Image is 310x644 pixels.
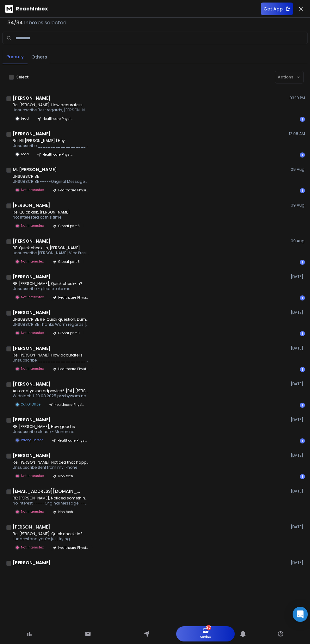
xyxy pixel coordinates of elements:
[289,131,305,136] p: 12:08 AM
[13,102,89,108] p: Re: [PERSON_NAME], How accurate is
[13,210,84,215] p: Re: Quick ask, [PERSON_NAME]
[21,331,44,335] p: Not Interested
[13,174,89,179] p: UNSUBSCRIBE
[8,19,23,27] span: 34 / 34
[291,274,305,279] p: [DATE]
[13,131,51,137] h1: [PERSON_NAME]
[13,95,51,101] h1: [PERSON_NAME]
[58,224,80,228] p: Global part 3
[13,238,51,244] h1: [PERSON_NAME]
[13,281,89,286] p: RE: [PERSON_NAME], Quick check-in?
[13,317,89,322] p: UNSUBSCRIBE Re: Quick question, Dumeetha
[13,202,50,208] h1: [PERSON_NAME]
[300,367,305,372] div: 1
[300,438,305,443] div: 1
[291,417,305,422] p: [DATE]
[13,452,51,459] h1: [PERSON_NAME]
[13,358,89,363] p: Unsubscribe ________________________________ From: [PERSON_NAME]
[200,634,211,640] p: Onebox
[13,251,89,256] p: unsubscribe [PERSON_NAME] Vice President
[21,474,44,478] p: Not Interested
[13,388,89,393] p: Automatyczna odpowiedź: [Ext] [PERSON_NAME], How
[13,322,89,327] p: UNSUBSCRIBE Thanks Warm regards [PERSON_NAME]
[13,381,51,387] h1: [PERSON_NAME]
[13,536,89,542] p: I understand you're just trying
[291,238,305,244] p: 09 Aug
[300,260,305,265] div: 1
[291,453,305,458] p: [DATE]
[58,367,89,371] p: Healthcare Physicians Lists
[261,3,293,15] button: Get App
[13,108,89,113] p: Unsubscribe Best regards, [PERSON_NAME]
[54,402,85,407] p: Healthcare Physicians Lists
[43,152,73,157] p: Healthcare Physicians Lists
[21,509,44,514] p: Not Interested
[21,116,29,121] p: Lead
[206,625,211,630] span: 37
[300,474,305,479] div: 1
[291,167,305,172] p: 09 Aug
[13,560,51,566] h1: [PERSON_NAME]
[300,188,305,193] div: 1
[300,117,305,122] div: 1
[300,403,305,408] div: 1
[291,203,305,208] p: 09 Aug
[291,381,305,387] p: [DATE]
[291,489,305,494] p: [DATE]
[13,345,51,351] h1: [PERSON_NAME]
[58,259,80,264] p: Global part 3
[291,310,305,315] p: [DATE]
[21,366,44,371] p: Not Interested
[291,560,305,565] p: [DATE]
[58,188,89,193] p: Healthcare Physicians Lists
[13,143,89,148] p: Unsubscribe ________________________________ From: [PERSON_NAME]
[21,152,29,157] p: Lead
[13,531,89,536] p: Re: [PERSON_NAME], Quick check-in?
[28,50,51,64] button: Others
[13,429,89,434] p: Unsubscribe please - Manon no
[13,488,82,494] h1: [EMAIL_ADDRESS][DOMAIN_NAME]
[13,138,89,143] p: Re: HII [PERSON_NAME] | Hey
[16,5,48,13] p: ReachInbox
[43,116,73,121] p: Healthcare Physicians Lists
[58,474,73,479] p: Non tech
[13,179,89,184] p: UNSUBSCRIBE -----Original Message----- From: [PERSON_NAME]
[202,628,209,634] a: 37
[289,96,305,101] p: 03:10 PM
[300,295,305,300] div: 1
[300,152,305,158] div: 1
[300,331,305,336] div: 1
[58,545,89,550] p: Healthcare Physicians Lists
[13,286,89,291] p: Unsubscribe - please take me
[21,295,44,300] p: Not Interested
[13,274,51,280] h1: [PERSON_NAME]
[3,50,28,64] button: Primary
[13,245,89,251] p: RE: Quick check-in, [PERSON_NAME]
[13,424,89,429] p: RE: [PERSON_NAME], How good is
[58,510,73,514] p: Non tech
[58,295,89,300] p: Healthcare Physicians Lists
[13,309,51,316] h1: [PERSON_NAME]
[58,438,88,443] p: Healthcare Physicians Lists
[13,460,89,465] p: Re: [PERSON_NAME], Noticed that happening
[291,524,305,529] p: [DATE]
[13,524,50,530] h1: [PERSON_NAME]
[13,166,57,173] h1: M. [PERSON_NAME]
[21,402,40,407] p: Out Of Office
[58,331,80,336] p: Global part 3
[24,19,66,27] h3: Inboxes selected
[293,607,308,622] div: Open Intercom Messenger
[13,393,89,399] p: W dniach 1-19.08.2025 przebywam na
[13,465,89,470] p: Unsubscribe Sent from my iPhone
[21,223,44,228] p: Not Interested
[21,259,44,264] p: Not Interested
[13,215,84,220] p: Not interested at this time.
[21,545,44,550] p: Not Interested
[21,188,44,192] p: Not Interested
[13,353,89,358] p: Re: [PERSON_NAME], How accurate is
[13,496,89,501] p: RE: [PERSON_NAME], Noticed something happening
[13,501,89,506] p: No interest -----Original Message----- From:
[21,438,44,443] p: Wrong Person
[13,417,51,423] h1: [PERSON_NAME]
[16,75,29,80] label: Select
